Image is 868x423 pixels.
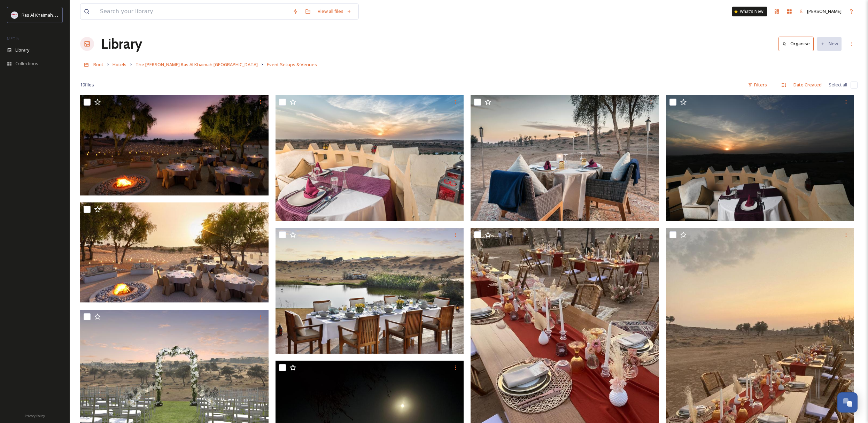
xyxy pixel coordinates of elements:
[796,5,845,18] a: [PERSON_NAME]
[80,202,269,303] img: The Ritz-Carlton Ras Al Khaimah, Al Wadi Desert Kan Zaman .jpg
[276,228,464,354] img: The Ritz-Carlton Ras Al Khaimah, Al Wadi Desert Destination Dining platform.jpg
[80,95,269,195] img: The Ritz-Carlton Ras Al Khaimah, Al Wadi Desert RCRAK Kan Zaman.jpg
[101,33,142,54] a: Library
[135,61,258,68] span: The [PERSON_NAME] Ras Al Khaimah [GEOGRAPHIC_DATA]
[778,37,814,51] button: Organise
[829,82,847,88] span: Select all
[471,95,659,221] img: The Ritz-Carlton Ras Al Khaimah, Al Wadi Desert.jpg
[267,61,317,68] span: Event Setups & Venues
[96,4,289,19] input: Search your library
[790,78,825,92] div: Date Created
[817,37,842,51] button: New
[7,36,19,41] span: MEDIA
[837,392,858,413] button: Open Chat
[80,82,94,88] span: 19 file s
[15,60,38,67] span: Collections
[807,8,842,14] span: [PERSON_NAME]
[93,60,103,69] a: Root
[93,61,103,68] span: Root
[732,7,767,16] a: What's New
[15,47,29,53] span: Library
[778,37,817,51] a: Organise
[25,414,45,418] span: Privacy Policy
[666,95,854,221] img: The Ritz-Carlton Ras Al Khaimah, Al Wadi Desert.JPG
[25,411,45,420] a: Privacy Policy
[113,61,126,68] span: Hotels
[11,11,18,18] img: Logo_RAKTDA_RGB-01.png
[276,95,464,221] img: The Ritz-Carlton Ras Al Khaimah, Al Wadi Desert.jpg
[267,60,317,69] a: Event Setups & Venues
[113,60,126,69] a: Hotels
[744,78,770,92] div: Filters
[314,5,355,18] a: View all files
[135,60,258,69] a: The [PERSON_NAME] Ras Al Khaimah [GEOGRAPHIC_DATA]
[22,11,120,18] span: Ras Al Khaimah Tourism Development Authority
